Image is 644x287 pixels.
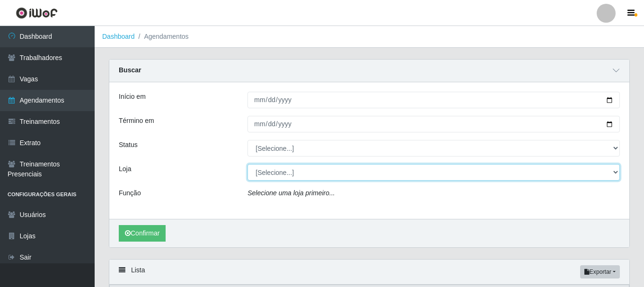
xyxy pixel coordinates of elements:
[247,92,620,108] input: 00/00/0000
[119,188,141,198] label: Função
[109,260,629,285] div: Lista
[16,7,58,19] img: CoreUI Logo
[119,92,146,102] label: Início em
[119,164,131,174] label: Loja
[119,225,166,242] button: Confirmar
[119,116,154,126] label: Término em
[102,33,135,40] a: Dashboard
[247,189,335,197] i: Selecione uma loja primeiro...
[580,265,620,278] button: Exportar
[119,66,141,74] strong: Buscar
[95,26,644,48] nav: breadcrumb
[135,32,189,42] li: Agendamentos
[247,116,620,132] input: 00/00/0000
[119,140,138,150] label: Status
